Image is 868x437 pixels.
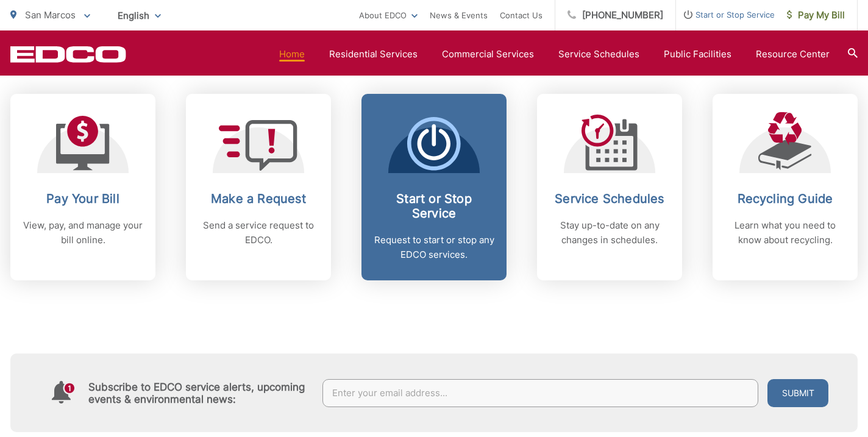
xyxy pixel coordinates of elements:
a: Service Schedules Stay up-to-date on any changes in schedules. [537,94,682,280]
h2: Recycling Guide [725,191,845,206]
a: News & Events [430,8,488,23]
a: Contact Us [500,8,542,23]
p: View, pay, and manage your bill online. [23,218,143,247]
a: Resource Center [756,47,830,62]
h2: Start or Stop Service [374,191,494,221]
input: Enter your email address... [322,379,759,407]
a: About EDCO [359,8,418,23]
span: English [108,5,170,26]
h2: Pay Your Bill [23,191,143,206]
a: Service Schedules [558,47,639,62]
a: Recycling Guide Learn what you need to know about recycling. [713,94,858,280]
p: Stay up-to-date on any changes in schedules. [549,218,670,247]
span: San Marcos [25,9,76,21]
a: Residential Services [329,47,418,62]
a: Public Facilities [664,47,731,62]
a: Commercial Services [442,47,534,62]
span: Pay My Bill [787,8,845,23]
h4: Subscribe to EDCO service alerts, upcoming events & environmental news: [88,381,310,405]
a: EDCD logo. Return to the homepage. [10,46,126,63]
button: Submit [767,379,828,407]
h2: Make a Request [198,191,319,206]
a: Make a Request Send a service request to EDCO. [186,94,331,280]
h2: Service Schedules [549,191,670,206]
p: Request to start or stop any EDCO services. [374,233,494,262]
a: Home [279,47,305,62]
a: Pay Your Bill View, pay, and manage your bill online. [10,94,155,280]
p: Send a service request to EDCO. [198,218,319,247]
p: Learn what you need to know about recycling. [725,218,845,247]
